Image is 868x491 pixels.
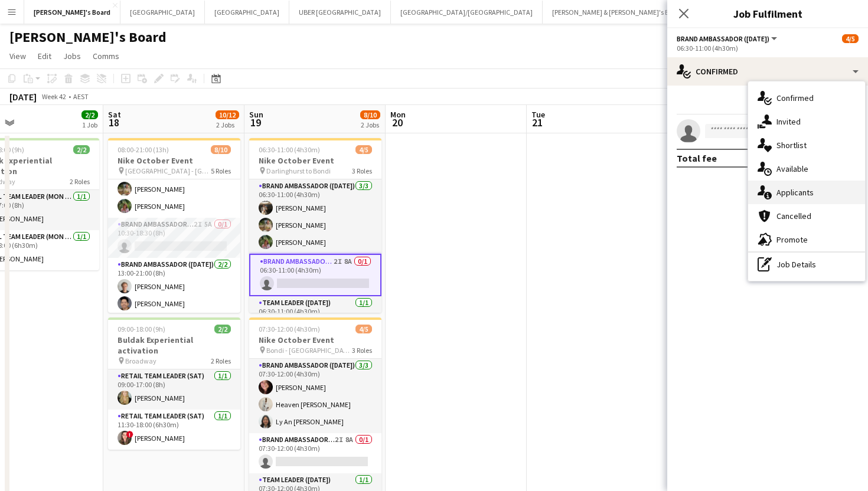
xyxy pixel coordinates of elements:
[249,254,381,296] app-card-role: Brand Ambassador ([DATE])2I8A0/106:30-11:00 (4h30m)
[249,359,381,433] app-card-role: Brand Ambassador ([DATE])3/307:30-12:00 (4h30m)[PERSON_NAME]Heaven [PERSON_NAME]Ly An [PERSON_NAME]
[70,177,90,186] span: 2 Roles
[249,138,381,313] app-job-card: 06:30-11:00 (4h30m)4/5Nike October Event Darlinghurst to Bondi3 RolesBrand Ambassador ([DATE])3/3...
[355,145,372,154] span: 4/5
[249,179,381,254] app-card-role: Brand Ambassador ([DATE])3/306:30-11:00 (4h30m)[PERSON_NAME][PERSON_NAME][PERSON_NAME]
[108,335,240,356] h3: Buldak Experiential activation
[249,433,381,473] app-card-role: Brand Ambassador ([DATE])2I8A0/107:30-12:00 (4h30m)
[108,258,240,315] app-card-role: Brand Ambassador ([DATE])2/213:00-21:00 (8h)[PERSON_NAME][PERSON_NAME]
[667,6,868,21] h3: Job Fulfilment
[352,346,372,355] span: 3 Roles
[391,1,543,24] button: [GEOGRAPHIC_DATA]/[GEOGRAPHIC_DATA]
[125,356,156,365] span: Broadway
[776,140,807,150] span: Shortlist
[776,93,814,103] span: Confirmed
[73,145,90,154] span: 2/2
[289,1,391,24] button: UBER [GEOGRAPHIC_DATA]
[108,138,240,313] app-job-card: 08:00-21:00 (13h)8/10Nike October Event [GEOGRAPHIC_DATA] - [GEOGRAPHIC_DATA]5 RolesHeaven [PERSO...
[81,110,98,119] span: 2/2
[82,120,97,129] div: 1 Job
[58,48,86,64] a: Jobs
[390,109,406,120] span: Mon
[73,92,89,101] div: AEST
[677,34,769,43] span: Brand Ambassador (Sunday)
[543,1,693,24] button: [PERSON_NAME] & [PERSON_NAME]'s Board
[63,51,81,61] span: Jobs
[108,218,240,258] app-card-role: Brand Ambassador ([DATE])2I5A0/110:30-18:30 (8h)
[677,44,859,53] div: 06:30-11:00 (4h30m)
[389,116,406,129] span: 20
[9,91,37,103] div: [DATE]
[33,48,56,64] a: Edit
[360,110,380,119] span: 8/10
[125,166,211,175] span: [GEOGRAPHIC_DATA] - [GEOGRAPHIC_DATA]
[205,1,289,24] button: [GEOGRAPHIC_DATA]
[249,155,381,166] h3: Nike October Event
[126,431,133,438] span: !
[776,187,814,198] span: Applicants
[677,152,717,164] div: Total fee
[38,51,51,61] span: Edit
[352,166,372,175] span: 3 Roles
[249,335,381,345] h3: Nike October Event
[361,120,380,129] div: 2 Jobs
[249,296,381,336] app-card-role: Team Leader ([DATE])1/106:30-11:00 (4h30m)
[247,116,263,129] span: 19
[776,234,808,245] span: Promote
[108,109,121,120] span: Sat
[108,410,240,450] app-card-role: RETAIL Team Leader (Sat)1/111:30-18:00 (6h30m)![PERSON_NAME]
[118,325,165,333] span: 09:00-18:00 (9h)
[211,145,231,154] span: 8/10
[216,110,239,119] span: 10/12
[108,369,240,410] app-card-role: RETAIL Team Leader (Sat)1/109:00-17:00 (8h)[PERSON_NAME]
[88,48,124,64] a: Comms
[24,1,120,24] button: [PERSON_NAME]'s Board
[93,51,119,61] span: Comms
[530,116,545,129] span: 21
[106,116,121,129] span: 18
[266,166,331,175] span: Darlinghurst to Bondi
[667,57,868,86] div: Confirmed
[776,163,808,174] span: Available
[211,356,231,365] span: 2 Roles
[259,325,320,333] span: 07:30-12:00 (4h30m)
[842,34,859,43] span: 4/5
[266,346,352,355] span: Bondi - [GEOGRAPHIC_DATA]
[216,120,239,129] div: 2 Jobs
[531,109,545,120] span: Tue
[776,116,801,127] span: Invited
[748,253,865,276] div: Job Details
[677,34,779,43] button: Brand Ambassador ([DATE])
[9,51,26,61] span: View
[9,28,167,46] h1: [PERSON_NAME]'s Board
[39,92,68,101] span: Week 42
[108,317,240,450] app-job-card: 09:00-18:00 (9h)2/2Buldak Experiential activation Broadway2 RolesRETAIL Team Leader (Sat)1/109:00...
[259,145,320,154] span: 06:30-11:00 (4h30m)
[5,48,31,64] a: View
[214,325,231,333] span: 2/2
[211,166,231,175] span: 5 Roles
[355,325,372,333] span: 4/5
[776,211,811,221] span: Cancelled
[118,145,169,154] span: 08:00-21:00 (13h)
[249,109,263,120] span: Sun
[120,1,205,24] button: [GEOGRAPHIC_DATA]
[108,155,240,166] h3: Nike October Event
